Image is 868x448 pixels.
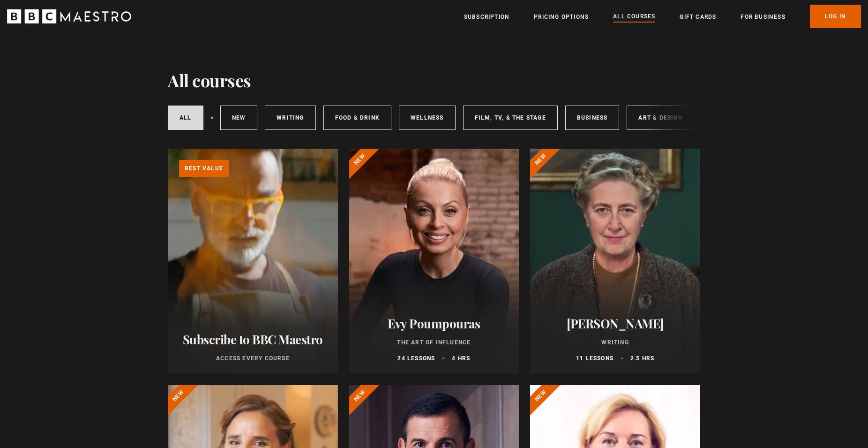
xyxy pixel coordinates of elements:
a: Subscription [464,12,509,22]
p: Best value [179,160,229,177]
nav: Primary [464,5,861,28]
p: Writing [541,338,689,347]
a: Pricing Options [534,12,589,22]
a: [PERSON_NAME] Writing 11 lessons 2.5 hrs New [530,149,700,374]
p: 11 lessons [576,354,614,363]
h1: All courses [168,70,251,90]
a: Evy Poumpouras The Art of Influence 24 lessons 4 hrs New [349,149,519,374]
a: Art & Design [627,106,694,130]
p: The Art of Influence [360,338,508,347]
a: Food & Drink [323,106,391,130]
a: Wellness [399,106,456,130]
a: Film, TV, & The Stage [463,106,558,130]
a: All Courses [613,12,655,22]
svg: BBC Maestro [7,9,131,23]
a: Writing [265,106,315,130]
h2: [PERSON_NAME] [541,316,689,331]
a: Log In [810,5,861,28]
a: All [168,106,203,130]
a: New [220,106,258,130]
a: Gift Cards [680,12,716,22]
a: Business [565,106,620,130]
p: 4 hrs [452,354,470,363]
h2: Evy Poumpouras [360,316,508,331]
p: 2.5 hrs [630,354,654,363]
p: 24 lessons [397,354,435,363]
a: For business [741,12,785,22]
